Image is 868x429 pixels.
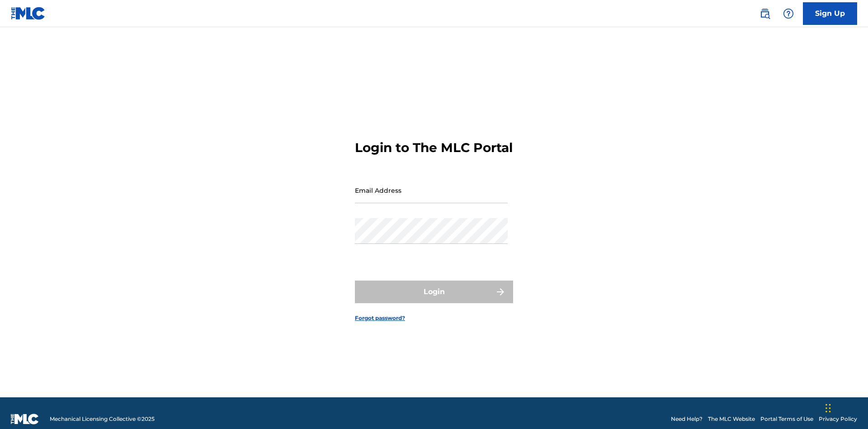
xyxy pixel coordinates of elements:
img: MLC Logo [11,7,46,20]
a: Portal Terms of Use [760,415,813,423]
div: Help [779,5,797,23]
img: help [783,8,794,19]
div: Drag [826,395,831,422]
img: logo [11,414,39,424]
a: The MLC Website [708,415,755,423]
h3: Login to The MLC Portal [355,140,513,156]
span: Mechanical Licensing Collective © 2025 [50,415,155,423]
img: search [759,8,770,19]
a: Forgot password? [355,314,405,322]
a: Privacy Policy [819,415,857,423]
a: Need Help? [671,415,703,423]
a: Public Search [756,5,774,23]
iframe: Chat Widget [823,386,868,429]
a: Sign Up [803,2,857,25]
